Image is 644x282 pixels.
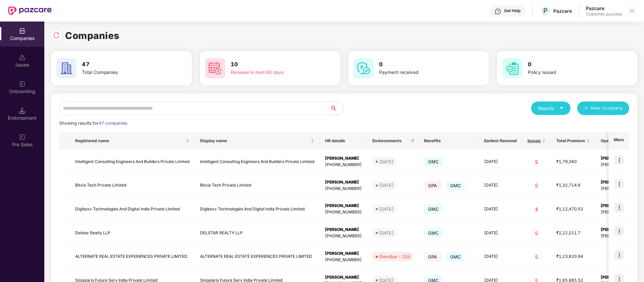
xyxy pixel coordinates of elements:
th: Registered name [70,132,195,150]
div: [PERSON_NAME] [325,227,362,233]
span: filter [409,137,416,145]
th: Total Premium [551,132,595,150]
img: svg+xml;base64,PHN2ZyBpZD0iUmVsb2FkLTMyeDMyIiB4bWxucz0iaHR0cDovL3d3dy53My5vcmcvMjAwMC9zdmciIHdpZH... [53,32,60,39]
div: ₹1,79,360 [556,159,590,165]
img: icon [614,179,624,189]
td: [DATE] [479,150,522,174]
div: Payment received [379,69,464,76]
img: svg+xml;base64,PHN2ZyBpZD0iRHJvcGRvd24tMzJ4MzIiIHhtbG5zPSJodHRwOi8vd3d3LnczLm9yZy8yMDAwL3N2ZyIgd2... [629,8,635,13]
span: caret-down [559,106,564,110]
div: [PHONE_NUMBER] [325,162,362,168]
img: svg+xml;base64,PHN2ZyB3aWR0aD0iMjAiIGhlaWdodD0iMjAiIHZpZXdCb3g9IjAgMCAyMCAyMCIgZmlsbD0ibm9uZSIgeG... [19,134,26,140]
button: search [330,102,344,115]
th: Issues [522,132,551,150]
td: DELSTAR REALTY LLP [195,221,320,245]
div: 0 [527,159,546,165]
div: [PERSON_NAME] [325,155,362,162]
img: icon [614,155,624,165]
img: svg+xml;base64,PHN2ZyB3aWR0aD0iMTQuNSIgaGVpZ2h0PSIxNC41IiB2aWV3Qm94PSIwIDAgMTYgMTYiIGZpbGw9Im5vbm... [19,107,26,114]
div: [DATE] [379,182,394,189]
div: [PHONE_NUMBER] [325,233,362,239]
td: Digiboxx Technologies And Digital India Private Limited [195,197,320,221]
div: [PERSON_NAME] [325,274,362,281]
img: svg+xml;base64,PHN2ZyB4bWxucz0iaHR0cDovL3d3dy53My5vcmcvMjAwMC9zdmciIHdpZHRoPSI2MCIgaGVpZ2h0PSI2MC... [354,58,374,78]
div: [PHONE_NUMBER] [325,209,362,215]
span: search [330,106,343,111]
h3: 47 [82,60,167,69]
th: Display name [195,132,320,150]
td: Delstar Realty LLP [70,221,195,245]
img: svg+xml;base64,PHN2ZyB4bWxucz0iaHR0cDovL3d3dy53My5vcmcvMjAwMC9zdmciIHdpZHRoPSI2MCIgaGVpZ2h0PSI2MC... [502,58,522,78]
img: svg+xml;base64,PHN2ZyBpZD0iSXNzdWVzX2Rpc2FibGVkIiB4bWxucz0iaHR0cDovL3d3dy53My5vcmcvMjAwMC9zdmciIH... [19,54,26,61]
span: Endorsements [372,138,408,144]
div: Get Help [504,8,520,13]
div: [DATE] [379,206,394,212]
span: GPA [424,252,441,261]
img: icon [614,227,624,236]
span: GMC [424,157,443,166]
span: GMC [424,228,443,238]
h3: 10 [231,60,315,69]
span: Showing results for [59,121,128,126]
img: svg+xml;base64,PHN2ZyBpZD0iQ29tcGFuaWVzIiB4bWxucz0iaHR0cDovL3d3dy53My5vcmcvMjAwMC9zdmciIHdpZHRoPS... [19,28,26,34]
h3: 0 [528,60,612,69]
span: GMC [446,181,465,190]
td: Intelligent Consulting Engineers And Builders Private Limited [195,150,320,174]
div: Pazcare [553,8,572,14]
div: ₹2,22,211.7 [556,230,590,236]
span: plus [584,106,588,111]
h1: Companies [65,28,120,43]
img: icon [614,203,624,212]
td: ALTERNATE REAL ESTATE EXPERIENCES PRIVATE LIMITED [195,245,320,269]
img: svg+xml;base64,PHN2ZyB4bWxucz0iaHR0cDovL3d3dy53My5vcmcvMjAwMC9zdmciIHdpZHRoPSI2MCIgaGVpZ2h0PSI2MC... [56,58,77,78]
div: Reports [538,105,564,112]
td: Intelligent Consulting Engineers And Builders Private Limited [70,150,195,174]
td: [DATE] [479,197,522,221]
img: icon [614,250,624,260]
div: 0 [527,230,546,236]
th: Earliest Renewal [479,132,522,150]
div: [DATE] [379,230,394,236]
td: [DATE] [479,221,522,245]
img: svg+xml;base64,PHN2ZyBpZD0iSGVscC0zMngzMiIgeG1sbnM9Imh0dHA6Ly93d3cudzMub3JnLzIwMDAvc3ZnIiB3aWR0aD... [495,8,501,15]
div: 0 [527,253,546,260]
div: Total Companies [82,69,167,76]
span: 47 companies. [99,121,128,126]
span: P [543,7,548,15]
div: Policy issued [528,69,612,76]
div: [PERSON_NAME] [325,250,362,257]
div: [DATE] [379,158,394,165]
th: HR details [320,132,367,150]
td: ALTERNATE REAL ESTATE EXPERIENCES PRIVATE LIMITED [70,245,195,269]
img: svg+xml;base64,PHN2ZyB4bWxucz0iaHR0cDovL3d3dy53My5vcmcvMjAwMC9zdmciIHdpZHRoPSI2MCIgaGVpZ2h0PSI2MC... [205,58,225,78]
div: 4 [527,206,546,212]
th: Benefits [419,132,479,150]
div: [PERSON_NAME] [325,203,362,209]
div: Renewal in next 60 days [231,69,315,76]
div: Overdue - 12d [379,253,410,260]
div: 0 [527,182,546,189]
span: GPA [424,181,441,190]
div: ₹1,32,714.6 [556,182,590,189]
div: Pazcare [586,5,622,11]
div: [PHONE_NUMBER] [325,257,362,263]
td: Bitxia Tech Private Limited [70,174,195,198]
td: [DATE] [479,245,522,269]
div: Customer_success [586,11,622,17]
span: Registered name [75,138,184,144]
div: [PHONE_NUMBER] [325,186,362,192]
span: Issues [527,138,541,144]
img: New Pazcare Logo [8,6,52,15]
div: ₹1,23,820.94 [556,253,590,260]
span: GMC [424,204,443,214]
div: ₹1,12,470.52 [556,206,590,212]
span: Total Premium [556,138,585,144]
td: Digiboxx Technologies And Digital India Private Limited [70,197,195,221]
th: More [608,132,629,150]
h3: 0 [379,60,464,69]
span: filter [411,139,415,143]
span: New Company [591,105,623,112]
button: plusNew Company [577,102,629,115]
span: Display name [200,138,309,144]
td: [DATE] [479,174,522,198]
